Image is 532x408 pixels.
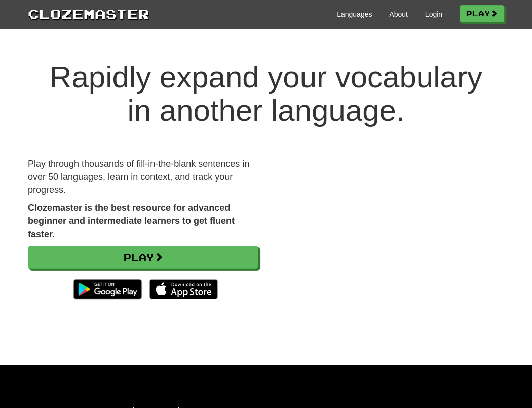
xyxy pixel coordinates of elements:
[28,246,258,269] a: Play
[149,279,218,299] img: Download_on_the_App_Store_Badge_US-UK_135x40-25178aeef6eb6b83b96f5f2d004eda3bffbb37122de64afbaef7...
[337,9,372,19] a: Languages
[68,274,147,304] img: Get it on Google Play
[389,9,408,19] a: About
[28,203,235,239] strong: Clozemaster is the best resource for advanced beginner and intermediate learners to get fluent fa...
[28,158,258,197] p: Play through thousands of fill-in-the-blank sentences in over 50 languages, learn in context, and...
[28,4,149,23] a: Clozemaster
[425,9,442,19] a: Login
[460,5,504,22] a: Play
